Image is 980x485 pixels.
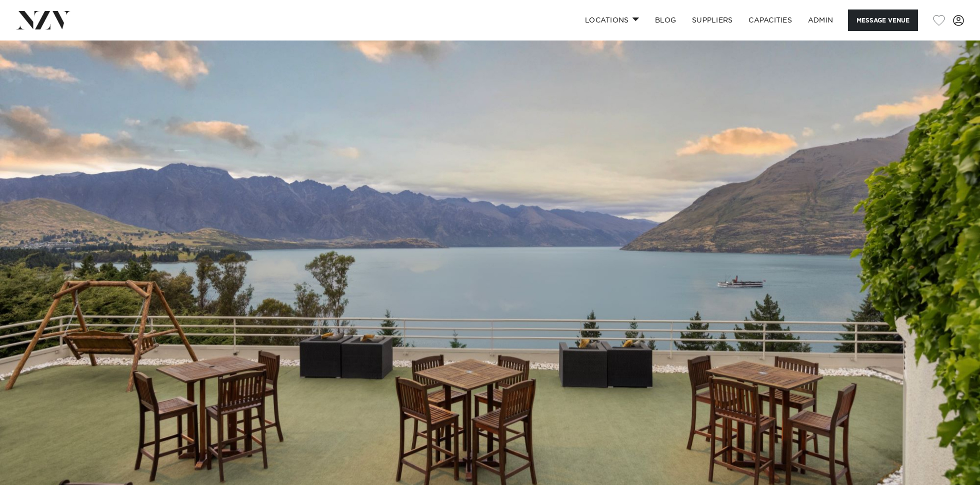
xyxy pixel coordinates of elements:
img: nzv-logo.png [16,11,70,29]
a: SUPPLIERS [684,9,740,31]
a: ADMIN [800,9,841,31]
a: Locations [577,9,647,31]
a: Capacities [740,9,800,31]
a: BLOG [647,9,684,31]
button: Message Venue [848,9,918,31]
